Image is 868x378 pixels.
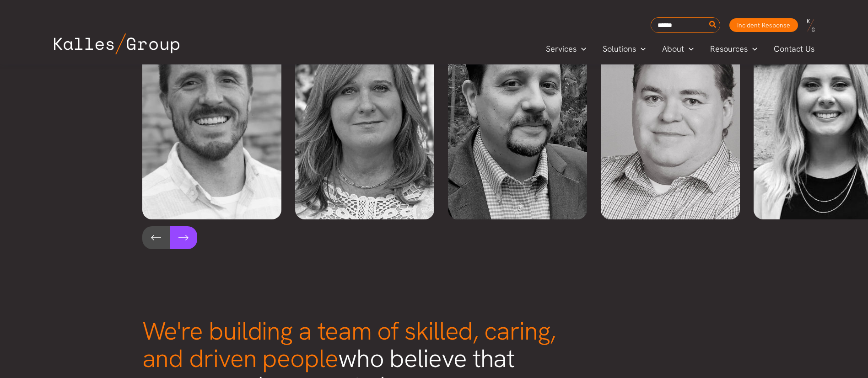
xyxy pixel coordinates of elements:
[577,42,586,56] span: Menu Toggle
[538,41,823,56] nav: Primary Site Navigation
[766,42,824,56] a: Contact Us
[538,42,594,56] a: ServicesMenu Toggle
[774,42,814,56] span: Contact Us
[748,42,757,56] span: Menu Toggle
[684,42,694,56] span: Menu Toggle
[662,42,684,56] span: About
[546,42,577,56] span: Services
[594,42,654,56] a: SolutionsMenu Toggle
[707,18,719,32] button: Search
[54,33,179,54] img: Kalles Group
[710,42,748,56] span: Resources
[702,42,766,56] a: ResourcesMenu Toggle
[729,18,798,32] a: Incident Response
[603,42,636,56] span: Solutions
[636,42,646,56] span: Menu Toggle
[654,42,702,56] a: AboutMenu Toggle
[142,314,555,375] span: We're building a team of skilled, caring, and driven people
